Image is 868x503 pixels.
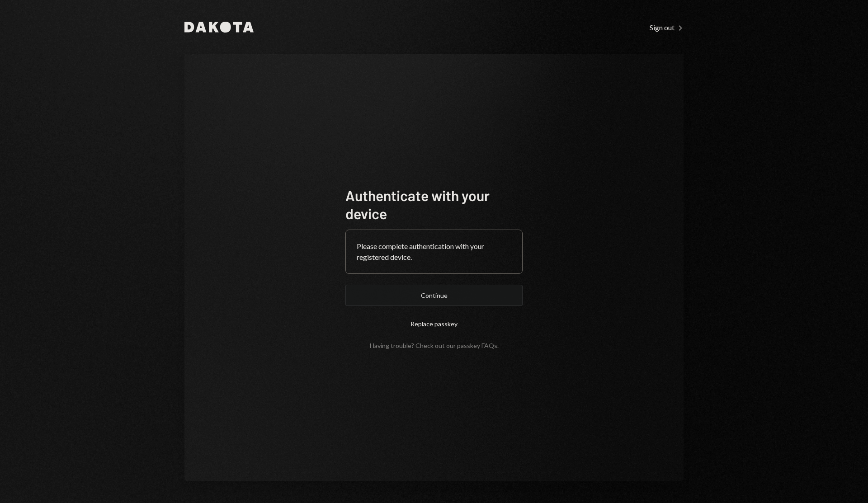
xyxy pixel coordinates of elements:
[650,23,684,32] div: Sign out
[457,342,497,350] a: passkey FAQs
[370,342,499,349] div: Having trouble? Check out our .
[345,285,523,306] button: Continue
[357,241,511,263] div: Please complete authentication with your registered device.
[345,313,523,334] button: Replace passkey
[345,186,523,222] h1: Authenticate with your device
[650,22,684,32] a: Sign out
